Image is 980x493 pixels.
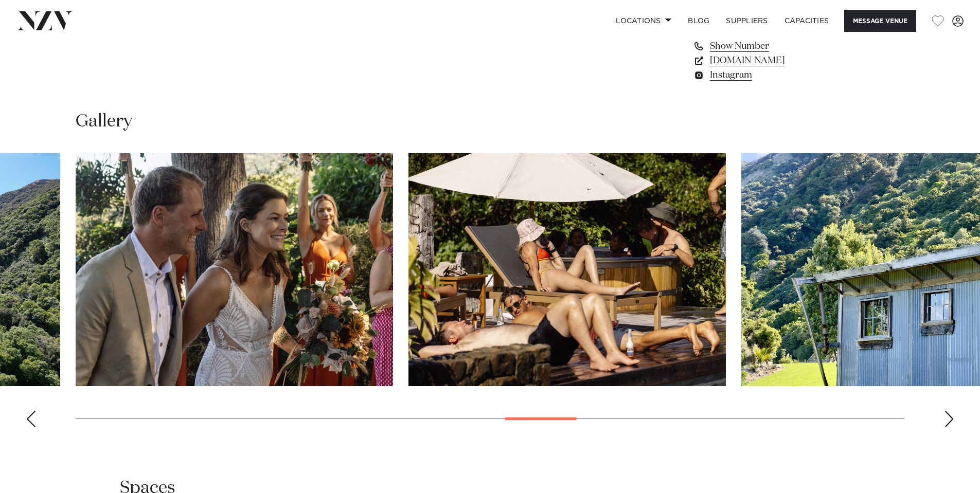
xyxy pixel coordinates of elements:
a: Capacities [776,10,838,32]
a: [DOMAIN_NAME] [693,53,861,68]
swiper-slide: 16 / 29 [76,153,393,386]
h2: Gallery [76,110,132,133]
a: Show Number [693,39,861,53]
img: nzv-logo.png [16,11,73,30]
a: Locations [608,10,680,32]
swiper-slide: 17 / 29 [408,153,726,386]
a: SUPPLIERS [718,10,776,32]
button: Message Venue [844,10,916,32]
a: BLOG [680,10,718,32]
a: Instagram [693,68,861,82]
